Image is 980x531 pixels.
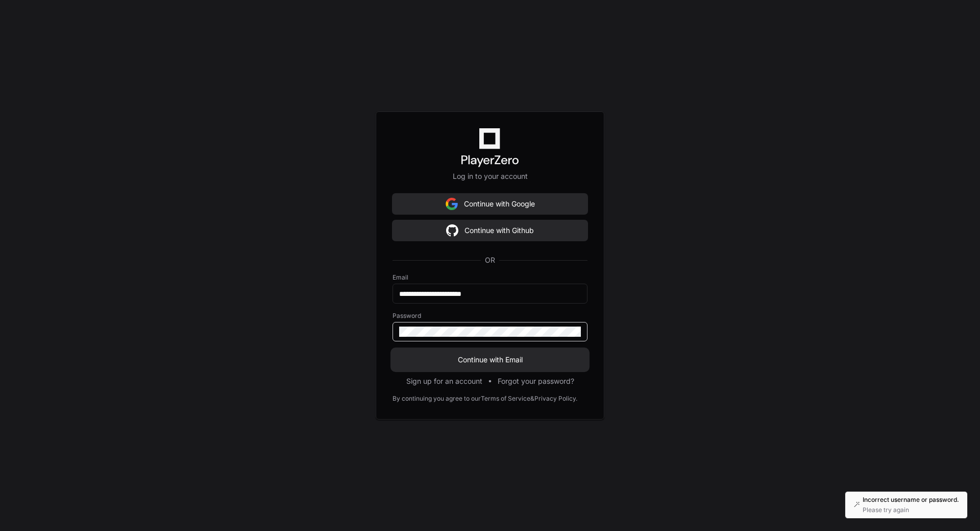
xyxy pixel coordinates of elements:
[393,395,481,403] div: By continuing you agree to our
[406,376,482,386] button: Sign up for an account
[498,376,574,386] button: Forgot your password?
[863,506,959,514] p: Please try again
[863,496,959,504] p: Incorrect username or password.
[393,312,587,320] label: Password
[393,194,587,214] button: Continue with Google
[534,395,577,403] a: Privacy Policy.
[481,255,499,265] span: OR
[446,194,458,214] img: Sign in with google
[393,350,587,370] button: Continue with Email
[530,395,534,403] div: &
[393,273,587,282] label: Email
[446,220,458,241] img: Sign in with google
[393,220,587,241] button: Continue with Github
[393,171,587,181] p: Log in to your account
[481,395,530,403] a: Terms of Service
[393,355,587,365] span: Continue with Email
